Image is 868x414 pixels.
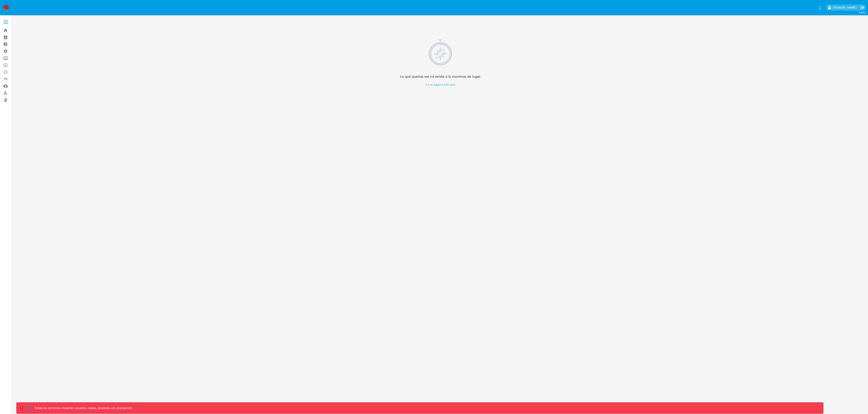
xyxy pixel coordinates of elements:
a: Ir a la página principal [400,82,481,87]
a: Salir [860,5,865,10]
h4: Lo que querías ver no existe o lo movimos de lugar. [400,74,481,79]
p: Todas las acciones impactan usuarios reales, proceda con precaución. [33,406,133,410]
a: Notificaciones [818,6,822,9]
p: leandrojossue.ramirez@mercadolibre.com.co [833,5,858,10]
